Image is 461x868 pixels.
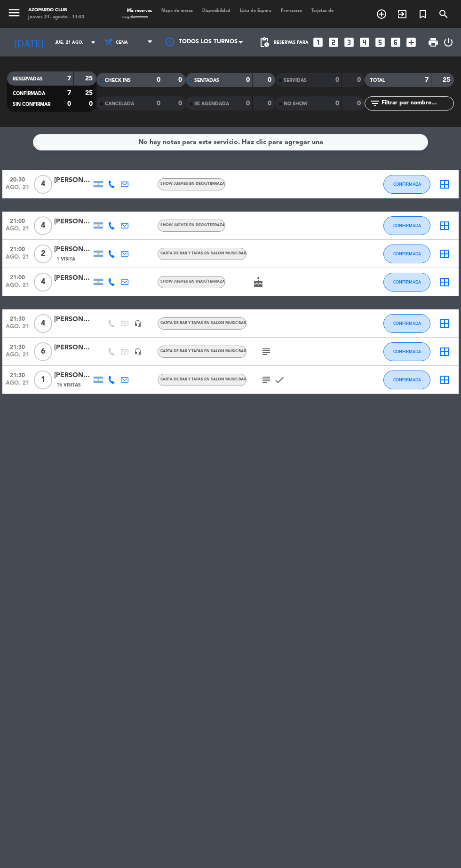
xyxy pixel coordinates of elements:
[6,226,29,237] span: ago. 21
[105,78,131,83] span: CHECK INS
[383,273,430,292] button: CONFIRMADA
[383,245,430,263] button: CONFIRMADA
[6,271,29,282] span: 21:00
[34,342,52,361] span: 6
[6,313,29,324] span: 21:30
[246,77,250,83] strong: 0
[369,98,381,109] i: filter_list
[54,342,92,353] div: [PERSON_NAME]
[178,100,184,107] strong: 0
[268,100,273,107] strong: 0
[428,37,439,48] span: print
[157,8,198,13] span: Mapa de mesas
[28,7,85,14] div: Azopardo Club
[389,36,402,48] i: looks_6
[374,36,386,48] i: looks_5
[393,349,421,354] span: CONFIRMADA
[34,273,52,292] span: 4
[393,321,421,326] span: CONFIRMADA
[246,100,250,107] strong: 0
[160,378,246,381] span: CARTA DE BAR Y TAPAS EN SALON MUSIC BAR
[34,216,52,235] span: 4
[235,8,276,13] span: Lista de Espera
[439,374,450,386] i: border_all
[381,98,453,109] input: Filtrar por nombre...
[253,276,264,288] i: cake
[54,244,92,255] div: [PERSON_NAME]
[274,40,309,45] span: Reservas para
[6,174,29,184] span: 20:30
[105,102,134,106] span: CANCELADA
[284,102,308,106] span: NO SHOW
[274,374,285,386] i: check
[160,321,246,325] span: CARTA DE BAR Y TAPAS EN SALON MUSIC BAR
[160,182,225,186] span: SHOW JUEVES EN DECK/TERRAZA
[67,90,71,96] strong: 7
[393,223,421,228] span: CONFIRMADA
[358,36,371,48] i: looks_4
[335,77,339,83] strong: 0
[6,184,29,195] span: ago. 21
[6,352,29,363] span: ago. 21
[393,181,421,187] span: CONFIRMADA
[383,175,430,194] button: CONFIRMADA
[439,346,450,357] i: border_all
[383,342,430,361] button: CONFIRMADA
[393,279,421,284] span: CONFIRMADA
[383,371,430,389] button: CONFIRMADA
[439,179,450,190] i: border_all
[34,371,52,389] span: 1
[194,102,229,106] span: RE AGENDADA
[134,348,142,355] i: headset_mic
[178,77,184,83] strong: 0
[335,100,339,107] strong: 0
[383,314,430,333] button: CONFIRMADA
[397,8,408,20] i: exit_to_app
[13,77,43,81] span: RESERVADAS
[85,90,95,96] strong: 25
[34,245,52,263] span: 2
[87,37,99,48] i: arrow_drop_down
[13,102,50,107] span: SIN CONFIRMAR
[160,252,246,255] span: CARTA DE BAR Y TAPAS EN SALON MUSIC BAR
[6,369,29,380] span: 21:30
[6,215,29,226] span: 21:00
[54,370,92,381] div: [PERSON_NAME]
[160,223,225,227] span: SHOW JUEVES EN DECK/TERRAZA
[54,216,92,227] div: [PERSON_NAME]
[443,37,454,48] i: power_settings_new
[439,276,450,288] i: border_all
[327,36,340,48] i: looks_two
[160,349,246,353] span: CARTA DE BAR Y TAPAS EN SALON MUSIC BAR
[160,280,225,284] span: SHOW JUEVES EN DECK/TERRAZA
[56,381,81,389] span: 15 Visitas
[13,91,45,96] span: CONFIRMADA
[116,40,128,45] span: Cena
[357,77,363,83] strong: 0
[343,36,355,48] i: looks_3
[261,346,272,357] i: subject
[6,380,29,391] span: ago. 21
[276,8,307,13] span: Pre-acceso
[6,282,29,293] span: ago. 21
[376,8,387,20] i: add_circle_outline
[6,324,29,334] span: ago. 21
[259,37,270,48] span: pending_actions
[383,216,430,235] button: CONFIRMADA
[54,175,92,186] div: [PERSON_NAME]
[134,320,142,327] i: headset_mic
[67,75,71,82] strong: 7
[284,78,307,83] span: SERVIDAS
[7,6,21,22] button: menu
[28,14,85,21] div: jueves 21. agosto - 11:53
[157,77,160,83] strong: 0
[312,36,324,48] i: looks_one
[7,6,21,20] i: menu
[439,248,450,260] i: border_all
[393,377,421,382] span: CONFIRMADA
[439,318,450,329] i: border_all
[6,254,29,265] span: ago. 21
[7,33,50,52] i: [DATE]
[138,137,323,148] div: No hay notas para este servicio. Haz clic para agregar una
[439,220,450,231] i: border_all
